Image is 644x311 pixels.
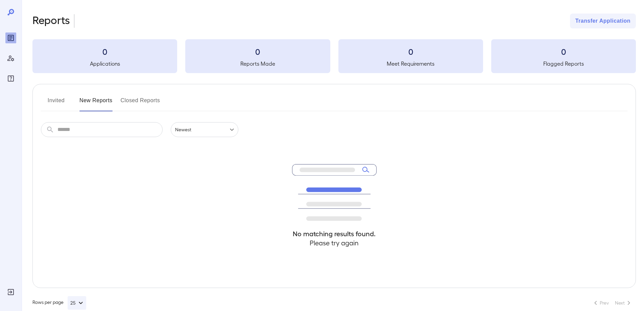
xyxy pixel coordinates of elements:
[292,229,377,238] h4: No matching results found.
[5,287,16,297] div: Log Out
[32,39,636,73] summary: 0Applications0Reports Made0Meet Requirements0Flagged Reports
[491,46,636,57] h3: 0
[121,95,160,111] button: Closed Reports
[68,296,86,310] button: 25
[185,60,330,68] h5: Reports Made
[338,60,483,68] h5: Meet Requirements
[5,53,16,64] div: Manage Users
[32,14,70,28] h2: Reports
[79,95,113,111] button: New Reports
[171,122,238,137] div: Newest
[32,296,86,310] div: Rows per page
[589,297,636,308] nav: pagination navigation
[570,14,636,28] button: Transfer Application
[32,60,177,68] h5: Applications
[5,32,16,43] div: Reports
[491,60,636,68] h5: Flagged Reports
[32,46,177,57] h3: 0
[292,238,377,247] h4: Please try again
[185,46,330,57] h3: 0
[41,95,71,111] button: Invited
[338,46,483,57] h3: 0
[5,73,16,84] div: FAQ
